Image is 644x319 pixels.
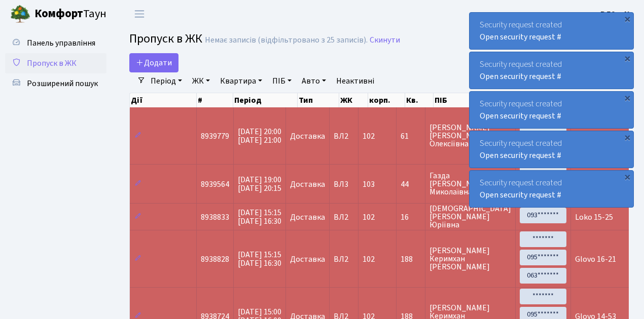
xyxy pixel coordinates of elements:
th: Тип [298,93,339,107]
div: × [622,132,632,142]
span: Пропуск в ЖК [129,30,202,48]
span: Газда [PERSON_NAME] Миколаївна [430,172,511,196]
a: Неактивні [332,72,378,90]
a: Період [147,72,186,90]
span: Glovo 16-21 [575,254,616,265]
span: Таун [34,6,106,23]
span: 103 [363,179,375,190]
span: Розширений пошук [27,78,98,89]
div: Security request created [470,171,633,207]
span: [DATE] 20:00 [DATE] 21:00 [238,126,281,146]
span: 8938833 [201,212,229,223]
span: 102 [363,212,375,223]
div: × [622,14,632,24]
span: 8938828 [201,254,229,265]
div: × [622,93,632,103]
a: Розширений пошук [5,73,106,94]
span: Доставка [290,255,325,263]
div: × [622,53,632,63]
button: Переключити навігацію [127,6,152,22]
span: Доставка [290,132,325,140]
th: # [197,93,233,107]
div: Security request created [470,52,633,89]
span: [PERSON_NAME] Керимхан [PERSON_NAME] [430,247,511,271]
span: 102 [363,131,375,142]
a: Open security request # [480,71,561,82]
a: ВЛ2 -. К. [600,8,632,20]
b: ВЛ2 -. К. [600,9,632,20]
a: Open security request # [480,150,561,161]
th: Період [233,93,298,107]
a: Скинути [370,35,400,45]
a: ПІБ [268,72,296,90]
span: 102 [363,254,375,265]
span: 16 [401,213,421,221]
span: Панель управління [27,37,95,49]
a: Квартира [216,72,266,90]
div: Security request created [470,13,633,49]
span: Пропуск в ЖК [27,58,77,69]
a: Додати [129,53,178,72]
span: ВЛ2 [334,213,354,221]
th: корп. [368,93,405,107]
span: ВЛ3 [334,180,354,188]
a: Авто [298,72,330,90]
span: [DATE] 19:00 [DATE] 20:15 [238,174,281,194]
div: × [622,172,632,182]
span: ВЛ2 [334,255,354,263]
a: Open security request # [480,110,561,122]
span: [DATE] 15:15 [DATE] 16:30 [238,249,281,269]
span: 8939564 [201,179,229,190]
th: Дії [130,93,197,107]
div: Немає записів (відфільтровано з 25 записів). [205,35,368,45]
span: Доставка [290,180,325,188]
b: Комфорт [34,6,83,22]
div: Security request created [470,131,633,168]
img: logo.png [10,4,30,24]
span: 61 [401,132,421,140]
div: Security request created [470,92,633,128]
span: 8939779 [201,131,229,142]
span: [DATE] 15:15 [DATE] 16:30 [238,207,281,227]
a: Панель управління [5,33,106,53]
span: Доставка [290,213,325,221]
span: ВЛ2 [334,132,354,140]
th: ПІБ [434,93,503,107]
a: Open security request # [480,189,561,201]
span: Loko 15-25 [575,212,613,223]
span: 188 [401,255,421,263]
th: Кв. [405,93,434,107]
span: [DEMOGRAPHIC_DATA] [PERSON_NAME] Юріївна [430,205,511,229]
th: ЖК [339,93,368,107]
a: Open security request # [480,31,561,43]
span: 44 [401,180,421,188]
span: Додати [136,57,172,68]
span: [PERSON_NAME] [PERSON_NAME] Олексіївна [430,124,511,148]
a: ЖК [188,72,214,90]
a: Пропуск в ЖК [5,53,106,73]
